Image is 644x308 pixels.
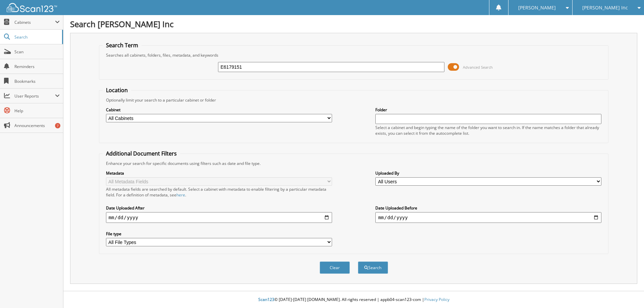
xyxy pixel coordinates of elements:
label: Metadata [106,170,332,176]
label: File type [106,231,332,237]
span: Reminders [14,64,60,69]
div: Enhance your search for specific documents using filters such as date and file type. [103,161,605,166]
legend: Search Term [103,42,142,49]
span: Scan123 [258,297,274,302]
span: Advanced Search [463,65,493,70]
div: Optionally limit your search to a particular cabinet or folder [103,97,605,103]
input: end [375,212,601,223]
div: © [DATE]-[DATE] [DOMAIN_NAME]. All rights reserved | appb04-scan123-com | [63,292,644,308]
div: 7 [55,123,60,128]
span: Bookmarks [14,78,60,84]
a: here [176,192,185,198]
button: Clear [320,261,350,274]
span: Search [14,34,59,40]
h1: Search [PERSON_NAME] Inc [70,18,637,29]
a: Privacy Policy [424,297,449,302]
span: [PERSON_NAME] [518,6,556,10]
span: Help [14,108,60,114]
label: Date Uploaded Before [375,205,601,211]
span: Announcements [14,123,60,128]
label: Uploaded By [375,170,601,176]
span: User Reports [14,93,55,99]
div: Select a cabinet and begin typing the name of the folder you want to search in. If the name match... [375,125,601,136]
button: Search [358,261,388,274]
div: Searches all cabinets, folders, files, metadata, and keywords [103,52,605,58]
span: Cabinets [14,19,55,25]
span: [PERSON_NAME] Inc [582,6,628,10]
input: start [106,212,332,223]
legend: Location [103,86,131,94]
span: Scan [14,49,60,55]
legend: Additional Document Filters [103,150,180,157]
img: scan123-logo-white.svg [7,3,57,12]
label: Folder [375,107,601,113]
label: Cabinet [106,107,332,113]
div: All metadata fields are searched by default. Select a cabinet with metadata to enable filtering b... [106,186,332,198]
label: Date Uploaded After [106,205,332,211]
